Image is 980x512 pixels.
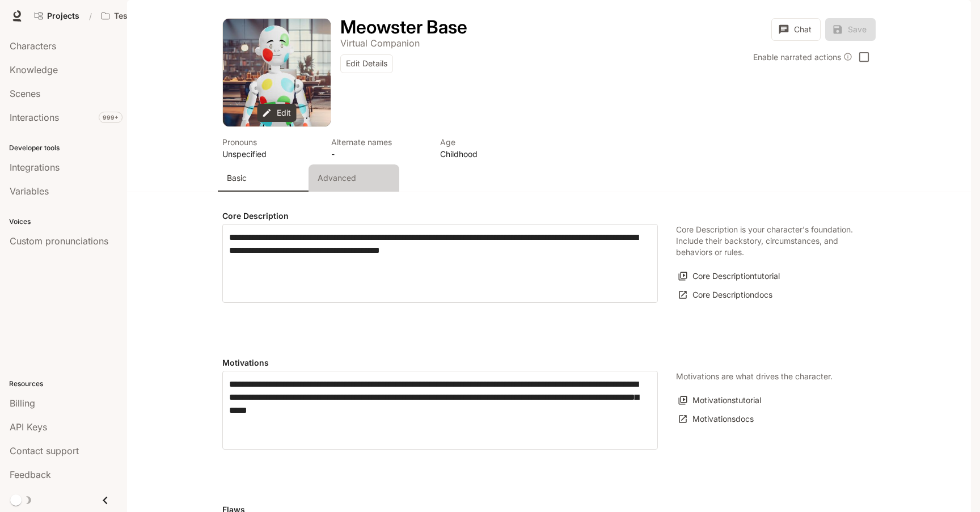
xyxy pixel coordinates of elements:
a: Core Descriptiondocs [676,286,775,304]
p: Alternate names [331,136,426,148]
span: Projects [47,11,79,21]
button: Open character details dialog [340,36,420,50]
button: Open character details dialog [440,136,535,160]
p: Basic [227,172,247,184]
p: Virtual Companion [340,37,420,49]
a: Motivationsdocs [676,410,757,429]
button: Edit Details [340,54,393,73]
a: Go to projects [29,5,85,27]
p: Core Description is your character's foundation. Include their backstory, circumstances, and beha... [676,224,857,258]
button: Chat [771,18,821,41]
div: Avatar image [223,19,331,126]
h1: Meowster Base [340,16,467,38]
div: / [85,10,96,22]
div: label [222,224,658,303]
button: Motivationstutorial [676,391,764,410]
button: Open character details dialog [340,18,467,36]
button: Open character avatar dialog [223,19,331,126]
button: Open workspace menu [96,5,192,27]
p: Advanced [318,172,356,184]
button: Edit [257,104,297,122]
p: Childhood [440,148,535,160]
button: Open character details dialog [222,136,318,160]
p: Age [440,136,535,148]
div: Enable narrated actions [753,51,852,63]
p: TestWorkspace [114,11,174,21]
button: Core Descriptiontutorial [676,267,783,286]
h4: Core Description [222,210,658,222]
button: Open character details dialog [331,136,426,160]
p: - [331,148,426,160]
p: Unspecified [222,148,318,160]
h4: Motivations [222,357,658,369]
p: Pronouns [222,136,318,148]
p: Motivations are what drives the character. [676,371,833,382]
